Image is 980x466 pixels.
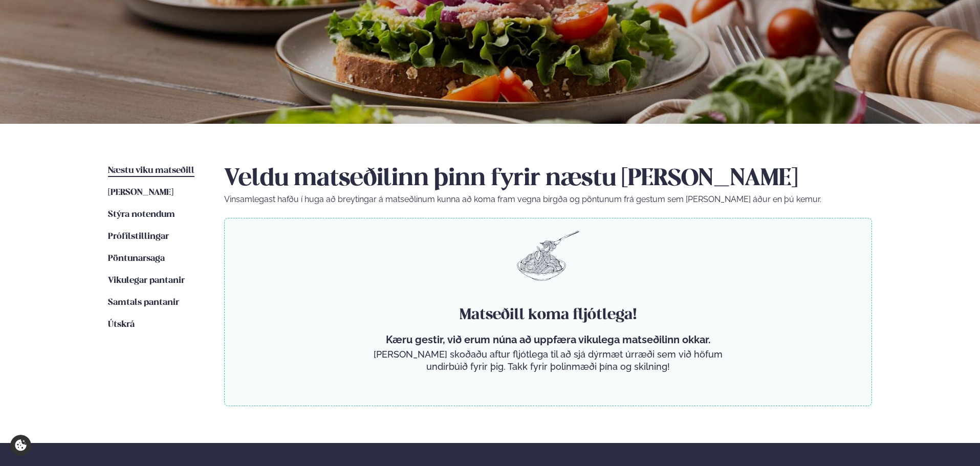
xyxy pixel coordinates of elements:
span: Stýra notendum [108,210,175,219]
span: Samtals pantanir [108,298,179,307]
img: pasta [517,231,579,281]
a: Pöntunarsaga [108,253,165,265]
p: Vinsamlegast hafðu í huga að breytingar á matseðlinum kunna að koma fram vegna birgða og pöntunum... [224,193,872,206]
p: [PERSON_NAME] skoðaðu aftur fljótlega til að sjá dýrmæt úrræði sem við höfum undirbúið fyrir þig.... [369,348,727,373]
p: Kæru gestir, við erum núna að uppfæra vikulega matseðilinn okkar. [369,334,727,346]
a: Vikulegar pantanir [108,275,185,287]
a: Cookie settings [10,435,31,456]
a: Stýra notendum [108,209,175,221]
span: Pöntunarsaga [108,254,165,263]
h2: Veldu matseðilinn þinn fyrir næstu [PERSON_NAME] [224,165,872,193]
span: [PERSON_NAME] [108,188,173,197]
span: Næstu viku matseðill [108,166,194,175]
a: [PERSON_NAME] [108,187,173,199]
span: Útskrá [108,320,135,329]
a: Prófílstillingar [108,231,169,243]
h4: Matseðill koma fljótlega! [369,305,727,325]
span: Prófílstillingar [108,232,169,241]
a: Útskrá [108,319,135,331]
a: Samtals pantanir [108,297,179,309]
span: Vikulegar pantanir [108,276,185,285]
a: Næstu viku matseðill [108,165,194,177]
